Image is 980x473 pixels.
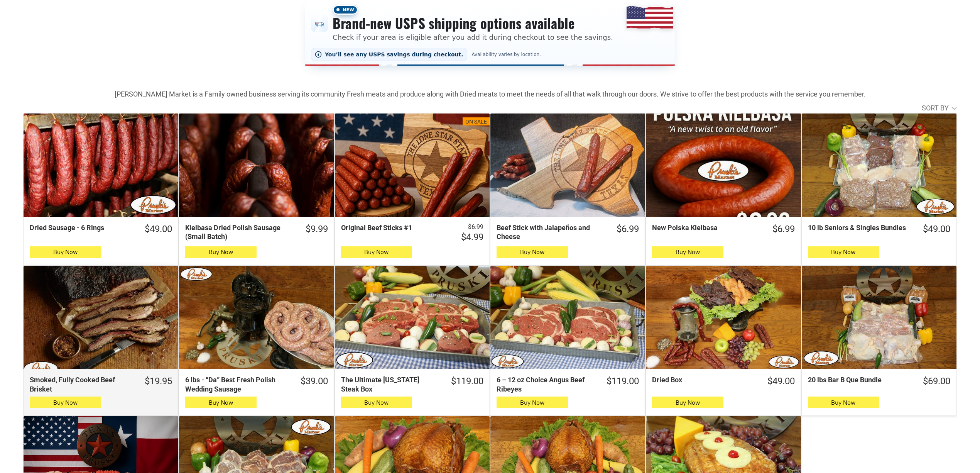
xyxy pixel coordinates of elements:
div: $49.00 [145,223,172,235]
button: Buy Now [341,246,412,258]
a: $9.99Kielbasa Dried Polish Sausage (Small Batch) [179,223,334,241]
div: 6 lbs - “Da” Best Fresh Polish Wedding Sausage [185,375,286,393]
button: Buy Now [808,246,879,258]
div: $19.95 [145,375,172,387]
span: Buy Now [520,399,544,406]
a: On SaleOriginal Beef Sticks #1 [335,114,490,217]
div: $49.00 [923,223,950,235]
button: Buy Now [185,397,257,408]
a: $49.0010 lb Seniors & Singles Bundles [802,223,956,235]
a: $119.00The Ultimate [US_STATE] Steak Box [335,375,490,393]
div: 10 lb Seniors & Singles Bundles [808,223,909,232]
a: 20 lbs Bar B Que Bundle [802,266,956,370]
div: $69.00 [923,375,950,387]
button: Buy Now [497,397,568,408]
span: Buy Now [53,248,78,256]
span: Buy Now [831,399,855,406]
a: $119.006 – 12 oz Choice Angus Beef Ribeyes [490,375,645,393]
span: Buy Now [831,248,855,256]
span: Buy Now [53,399,78,406]
div: Beef Stick with Jalapeños and Cheese [497,223,602,241]
div: $6.99 [617,223,639,235]
button: Buy Now [185,246,257,258]
div: The Ultimate [US_STATE] Steak Box [341,375,437,393]
a: $39.006 lbs - “Da” Best Fresh Polish Wedding Sausage [179,375,334,393]
a: Kielbasa Dried Polish Sausage (Small Batch) [179,114,334,217]
span: Buy Now [676,248,700,256]
span: Buy Now [364,248,389,256]
div: 20 lbs Bar B Que Bundle [808,375,909,384]
a: Dried Sausage - 6 Rings [24,114,178,217]
span: Buy Now [364,399,389,406]
a: $19.95Smoked, Fully Cooked Beef Brisket [24,375,178,393]
span: Buy Now [209,248,233,256]
a: Beef Stick with Jalapeños and Cheese [490,114,645,217]
div: Dried Box [652,375,753,384]
s: $6.99 [468,223,483,231]
a: $49.00Dried Box [646,375,801,387]
div: Kielbasa Dried Polish Sausage (Small Batch) [185,223,291,241]
a: Smoked, Fully Cooked Beef Brisket [24,266,178,370]
span: New [333,5,358,15]
a: 6 lbs - “Da” Best Fresh Polish Wedding Sausage [179,266,334,370]
button: Buy Now [497,246,568,258]
span: Buy Now [209,399,233,406]
div: $119.00 [607,375,639,387]
span: You’ll see any USPS savings during checkout. [325,51,463,58]
a: $49.00Dried Sausage - 6 Rings [24,223,178,235]
a: $69.0020 lbs Bar B Que Bundle [802,375,956,387]
h3: Brand-new USPS shipping options available [333,15,613,32]
p: Check if your area is eligible after you add it during checkout to see the savings. [333,32,613,42]
div: $119.00 [451,375,483,387]
a: $6.99Beef Stick with Jalapeños and Cheese [490,223,645,241]
a: New Polska Kielbasa [646,114,801,217]
button: Buy Now [30,397,101,408]
a: The Ultimate Texas Steak Box [335,266,490,370]
a: $6.99 $4.99Original Beef Sticks #1 [335,223,490,243]
div: 6 – 12 oz Choice Angus Beef Ribeyes [497,375,592,393]
div: Smoked, Fully Cooked Beef Brisket [30,375,130,393]
div: On Sale [465,118,487,126]
div: $4.99 [461,231,483,243]
div: Original Beef Sticks #1 [341,223,447,232]
div: New Polska Kielbasa [652,223,758,232]
button: Buy Now [652,397,723,408]
button: Buy Now [341,397,412,408]
span: Availability varies by location. [470,52,542,57]
button: Buy Now [30,246,101,258]
strong: [PERSON_NAME] Market is a Family owned business serving its community Fresh meats and produce alo... [115,90,866,98]
div: $49.00 [767,375,795,387]
a: $6.99New Polska Kielbasa [646,223,801,235]
a: 6 – 12 oz Choice Angus Beef Ribeyes [490,266,645,370]
button: Buy Now [808,397,879,408]
div: $39.00 [301,375,328,387]
div: $6.99 [772,223,795,235]
div: Dried Sausage - 6 Rings [30,223,130,232]
button: Buy Now [652,246,723,258]
span: Buy Now [676,399,700,406]
div: $9.99 [306,223,328,235]
a: 10 lb Seniors &amp; Singles Bundles [802,114,956,217]
span: Buy Now [520,248,544,256]
a: Dried Box [646,266,801,370]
